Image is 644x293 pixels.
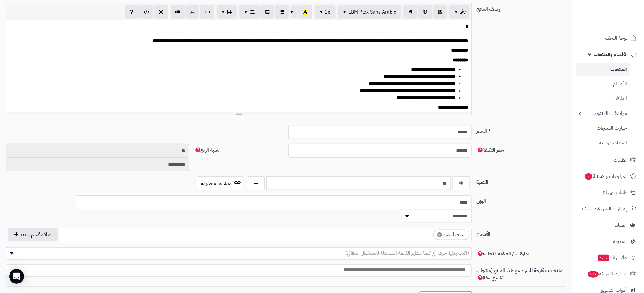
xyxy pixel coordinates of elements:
a: الأقسام [576,77,630,91]
span: العملاء [615,221,627,229]
span: IBM Plex Sans Arabic [349,8,396,16]
span: نسبة الربح [194,146,219,154]
a: مواصفات المنتجات [576,107,630,120]
a: وآتس آبجديد [576,250,640,265]
label: الأقسام [474,228,568,238]
a: الملفات الرقمية [576,136,630,150]
a: المنتجات [576,63,630,76]
span: سعر التكلفة [476,146,504,154]
a: الماركات [576,92,630,105]
span: الماركات / العلامة التجارية [476,250,530,257]
span: الأقسام والمنتجات [594,50,628,59]
div: Open Intercom Messenger [9,269,24,284]
a: السلات المتروكة109 [576,267,640,281]
button: اضافة قسم جديد [8,228,58,241]
li: عناية بالبشرة [433,230,470,240]
span: السلات المتروكة [587,270,628,278]
span: × [437,232,442,237]
span: جديد [598,255,609,261]
span: منتجات مقترحة للشراء مع هذا المنتج (منتجات تُشترى معًا) [476,267,562,282]
a: خيارات المنتجات [576,122,630,135]
label: السعر [474,125,568,135]
button: 16 [315,5,336,19]
label: الوزن [474,195,568,205]
a: المراجعات والأسئلة5 [576,169,640,184]
span: وآتس آب [597,253,627,262]
span: المدونة [613,237,627,246]
span: إشعارات التحويلات البنكية [581,205,628,213]
label: وصف المنتج [474,3,568,13]
span: 16 [325,8,331,16]
span: 5 [585,173,592,180]
a: إشعارات التحويلات البنكية [576,201,640,216]
span: المراجعات والأسئلة [584,172,628,181]
span: طلبات الإرجاع [603,188,628,197]
span: لوحة التحكم [605,34,628,42]
a: طلبات الإرجاع [576,185,640,200]
a: العملاء [576,218,640,232]
a: لوحة التحكم [576,31,640,45]
a: الطلبات [576,153,640,167]
button: IBM Plex Sans Arabic [338,5,401,19]
span: الطلبات [614,156,628,164]
a: المدونة [576,234,640,249]
span: 109 [588,271,599,278]
span: (اكتب بداية حرف أي كلمة لتظهر القائمة المنسدلة للاستكمال التلقائي) [345,249,469,257]
label: الكمية [474,176,568,186]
